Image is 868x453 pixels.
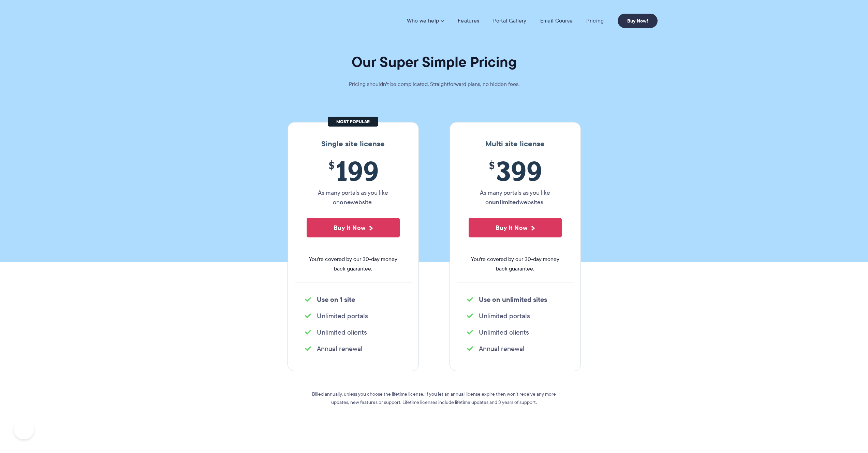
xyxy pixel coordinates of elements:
[305,344,401,353] li: Annual renewal
[307,254,400,274] span: You're covered by our 30-day money back guarantee.
[469,218,562,237] button: Buy It Now
[469,254,562,274] span: You're covered by our 30-day money back guarantee.
[479,294,547,305] strong: Use on unlimited sites
[467,311,563,321] li: Unlimited portals
[305,311,401,321] li: Unlimited portals
[311,390,557,406] p: Billed annually, unless you choose the lifetime license. If you let an annual license expire then...
[458,17,479,24] a: Features
[493,17,527,24] a: Portal Gallery
[469,188,562,207] p: As many portals as you like on websites.
[305,327,401,337] li: Unlimited clients
[469,155,562,186] span: 399
[618,14,658,28] a: Buy Now!
[295,140,412,148] h3: Single site license
[14,419,34,439] iframe: Toggle Customer Support
[457,140,574,148] h3: Multi site license
[407,17,444,24] a: Who we help
[307,218,400,237] button: Buy It Now
[586,17,604,24] a: Pricing
[540,17,573,24] a: Email Course
[492,198,519,207] strong: unlimited
[307,188,400,207] p: As many portals as you like on website.
[317,294,355,305] strong: Use on 1 site
[467,344,563,353] li: Annual renewal
[467,327,563,337] li: Unlimited clients
[340,198,351,207] strong: one
[307,155,400,186] span: 199
[332,79,536,89] p: Pricing shouldn't be complicated. Straightforward plans, no hidden fees.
